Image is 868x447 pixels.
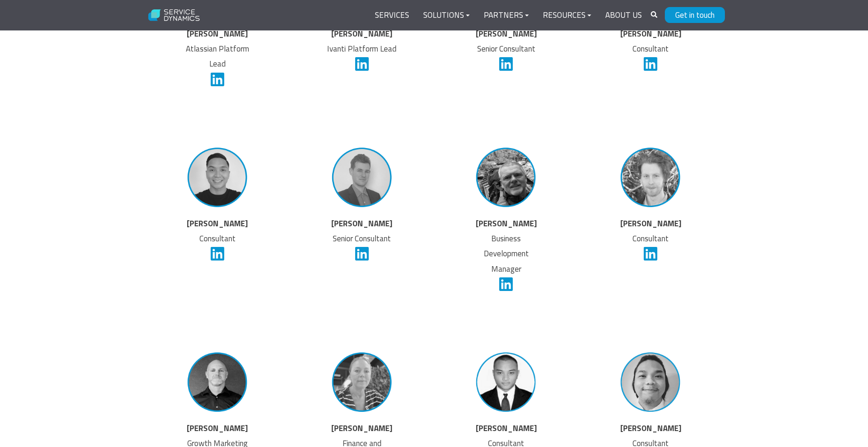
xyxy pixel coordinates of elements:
[476,217,537,230] strong: [PERSON_NAME]
[471,216,541,297] p: Business Development Manager
[368,4,649,27] div: Navigation Menu
[620,422,681,434] strong: [PERSON_NAME]
[182,142,253,213] img: Lattrell
[331,217,392,230] strong: [PERSON_NAME]
[536,4,598,27] a: Resources
[615,347,686,417] img: staff_photos_armand
[471,347,541,417] img: staff_photos_louie
[327,26,397,77] p: Ivanti Platform Lead
[476,28,537,40] strong: [PERSON_NAME]
[615,142,686,213] img: Michael
[620,28,681,40] strong: [PERSON_NAME]
[471,26,541,77] p: Senior Consultant
[598,4,649,27] a: About Us
[143,3,206,28] img: Service Dynamics Logo - White
[620,217,681,230] strong: [PERSON_NAME]
[615,216,686,267] p: Consultant
[186,43,249,70] span: Atlassian Platform Lead
[615,26,686,77] p: Consultant
[476,422,537,434] strong: [PERSON_NAME]
[187,217,248,230] strong: [PERSON_NAME]
[331,28,392,40] strong: [PERSON_NAME]
[471,142,541,213] img: Steve Woodward
[187,422,248,434] strong: [PERSON_NAME]
[182,347,253,417] img: Richard Fleming
[182,216,253,267] p: Consultant
[368,4,416,27] a: Services
[477,4,536,27] a: Partners
[665,7,725,23] a: Get in touch
[416,4,477,27] a: Solutions
[327,216,397,267] p: Senior Consultant
[331,422,392,434] strong: [PERSON_NAME]
[327,347,397,417] img: Lizzi
[327,142,397,213] img: Liam
[187,28,248,40] strong: [PERSON_NAME]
